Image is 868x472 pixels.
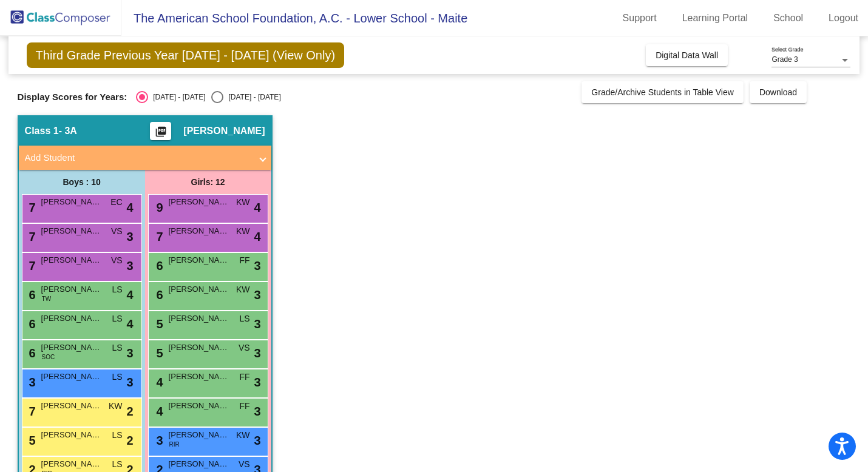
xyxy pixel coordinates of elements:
span: LS [239,312,249,325]
button: Digital Data Wall [646,44,728,66]
span: 5 [26,434,36,447]
span: The American School Foundation, A.C. - Lower School - Maite [121,8,467,28]
span: [PERSON_NAME] [169,283,229,295]
span: 4 [126,286,133,304]
span: EC [110,196,122,209]
span: 4 [126,198,133,217]
mat-icon: picture_as_pdf [154,126,168,143]
span: 7 [154,230,163,243]
span: 3 [254,344,260,362]
span: 3 [154,434,163,447]
span: 4 [154,405,163,418]
span: Digital Data Wall [656,50,718,60]
span: LS [112,458,122,471]
span: 4 [154,376,163,389]
span: 3 [254,431,260,450]
span: Display Scores for Years: [18,92,127,103]
span: 4 [126,315,133,333]
span: [PERSON_NAME] [41,342,102,354]
span: Download [759,87,797,97]
span: [PERSON_NAME] U¬¥REN [169,254,229,266]
span: 7 [26,201,36,214]
span: KW [236,283,250,296]
span: LS [112,429,122,442]
span: [PERSON_NAME] [41,225,102,237]
span: 6 [154,259,163,272]
span: [PERSON_NAME] DE LA [PERSON_NAME] [41,458,102,470]
a: Logout [819,8,868,28]
span: Class 1 [25,125,59,137]
mat-expansion-panel-header: Add Student [19,146,271,170]
span: 6 [154,288,163,302]
span: [PERSON_NAME] [169,196,229,208]
span: [PERSON_NAME] [41,283,102,295]
span: 5 [154,317,163,331]
span: [PERSON_NAME] [169,371,229,383]
span: 2 [126,402,133,420]
span: [PERSON_NAME] [169,400,229,412]
span: LS [112,283,122,296]
a: Support [613,8,666,28]
span: VS [111,225,123,238]
div: [DATE] - [DATE] [148,92,205,103]
span: 6 [26,346,36,360]
div: Girls: 12 [145,170,271,194]
mat-radio-group: Select an option [136,91,280,103]
span: [PERSON_NAME] [169,342,229,354]
span: 3 [254,402,260,420]
span: VS [111,254,123,267]
span: FF [239,400,249,413]
span: [PERSON_NAME] [41,400,102,412]
div: [DATE] - [DATE] [223,92,280,103]
a: Learning Portal [673,8,758,28]
div: Boys : 10 [19,170,145,194]
span: Grade 3 [771,55,798,64]
mat-panel-title: Add Student [25,151,251,165]
span: [PERSON_NAME] [41,312,102,325]
span: KW [236,429,250,442]
span: 6 [26,317,36,331]
span: 3 [254,257,260,275]
span: 6 [26,288,36,302]
span: VS [239,342,250,354]
span: Grade/Archive Students in Table View [591,87,734,97]
span: [PERSON_NAME] [41,429,102,441]
span: [PERSON_NAME] [183,125,265,137]
span: 3 [126,228,133,246]
span: 3 [126,373,133,391]
span: 7 [26,405,36,418]
button: Print Students Details [150,122,171,140]
span: KW [236,225,250,238]
span: 3 [26,376,36,389]
span: FF [239,254,249,267]
span: LS [112,312,122,325]
span: 5 [154,346,163,360]
span: [PERSON_NAME] [169,225,229,237]
span: FF [239,371,249,383]
span: 7 [26,259,36,272]
span: 3 [254,286,260,304]
span: [PERSON_NAME] [PERSON_NAME] [41,196,102,208]
span: SOC [42,352,55,362]
span: 9 [154,201,163,214]
span: [PERSON_NAME] [169,429,229,441]
span: LS [112,342,122,354]
span: [PERSON_NAME] [169,458,229,470]
span: [PERSON_NAME] [169,312,229,325]
span: 3 [254,315,260,333]
button: Download [750,81,807,103]
span: 3 [126,257,133,275]
span: 3 [126,344,133,362]
span: 7 [26,230,36,243]
span: LS [112,371,122,383]
a: School [764,8,813,28]
span: RIR [169,440,180,449]
span: [PERSON_NAME] [41,371,102,383]
span: - 3A [59,125,77,137]
span: 4 [254,198,260,217]
span: 4 [254,228,260,246]
span: KW [109,400,123,413]
button: Grade/Archive Students in Table View [581,81,744,103]
span: [PERSON_NAME] [41,254,102,266]
span: 2 [126,431,133,450]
